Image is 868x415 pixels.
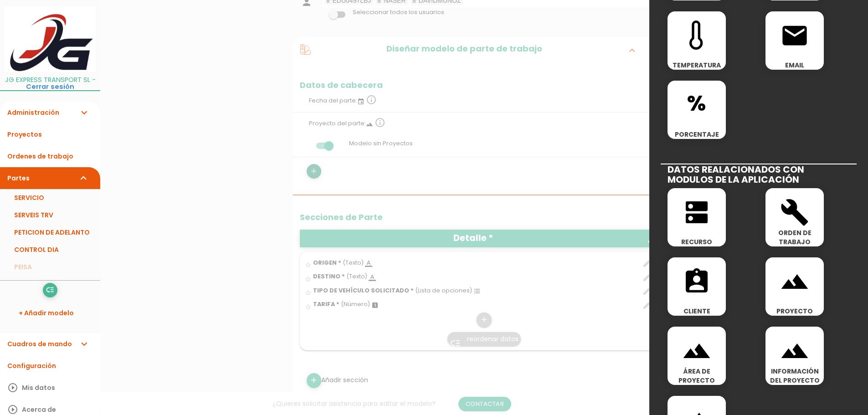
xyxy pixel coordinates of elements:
[682,336,711,365] i: landscape
[668,237,726,246] span: RECURSO
[765,367,824,385] span: INFORMACIÓN DEL PROYECTO
[668,81,726,119] span: %
[765,307,824,316] span: PROYECTO
[682,267,711,296] i: assignment_ind
[765,61,824,70] span: EMAIL
[668,367,726,385] span: ÁREA DE PROYECTO
[780,21,809,50] i: email
[668,61,726,70] span: TEMPERATURA
[780,198,809,227] i: build
[780,336,809,365] i: landscape
[668,130,726,139] span: PORCENTAJE
[682,198,711,227] i: dns
[668,307,726,316] span: CLIENTE
[780,267,809,296] i: landscape
[661,164,857,184] h2: DATOS REALACIONADOS CON MODULOS DE LA APLICACIÓN
[765,228,824,246] span: ORDEN DE TRABAJO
